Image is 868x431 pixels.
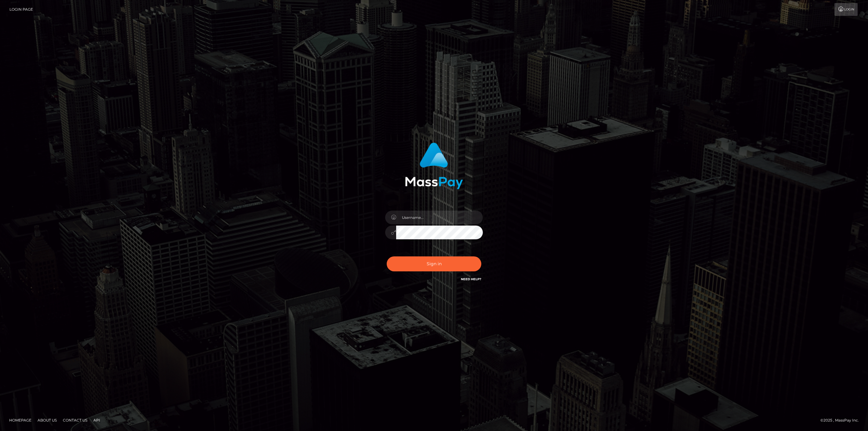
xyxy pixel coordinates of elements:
[9,3,33,16] a: Login Page
[405,143,463,189] img: MassPay Login
[35,415,59,425] a: About Us
[461,277,481,281] a: Need Help?
[60,415,90,425] a: Contact Us
[820,417,863,424] div: © 2025 , MassPay Inc.
[7,415,34,425] a: Homepage
[387,256,481,271] button: Sign in
[396,211,483,224] input: Username...
[91,415,103,425] a: API
[834,3,858,16] a: Login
